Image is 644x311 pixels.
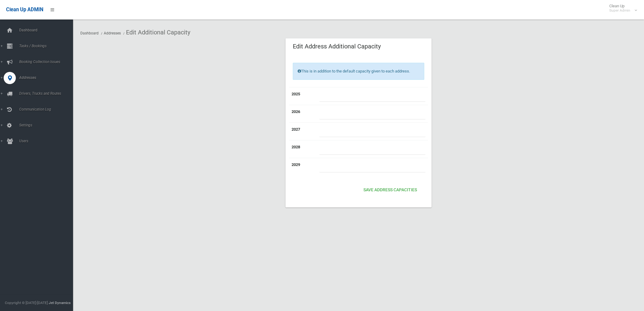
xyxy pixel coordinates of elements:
a: Addresses [104,31,121,35]
span: Tasks / Bookings [17,44,78,48]
button: Save Address capacities [361,185,419,196]
th: 2028 [289,140,317,158]
span: Communication Log [17,107,78,111]
span: Clean Up [606,4,636,13]
div: This is in addition to the default capacity given to each address. [293,63,424,80]
span: Booking Collection Issues [17,60,78,64]
span: Clean Up ADMIN [6,7,43,12]
span: Copyright © [DATE]-[DATE] [5,301,48,305]
strong: Jet Dynamics [49,301,71,305]
span: Dashboard [17,28,78,32]
th: 2029 [289,158,317,175]
th: 2026 [289,105,317,122]
a: Dashboard [80,31,99,35]
span: Users [17,139,78,143]
li: Edit Additional Capacity [122,27,190,38]
header: Edit Address Additional Capacity [285,41,388,52]
span: Settings [17,123,78,127]
span: Drivers, Trucks and Routes [17,91,78,96]
span: Addresses [17,76,78,80]
th: 2027 [289,122,317,140]
small: Super Admin [609,8,630,13]
th: 2025 [289,87,317,105]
